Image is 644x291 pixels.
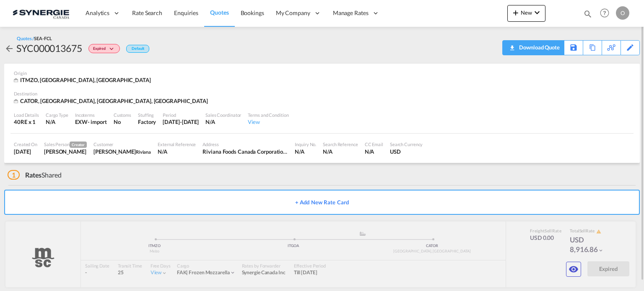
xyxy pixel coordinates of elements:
[507,42,517,48] md-icon: icon-download
[4,41,16,55] div: icon-arrow-left
[569,264,579,274] md-icon: icon-eye
[616,6,629,20] div: O
[597,6,616,21] div: Help
[14,76,153,84] div: ITMZO, Melzo, Europe
[17,35,52,41] div: Quotes /SEA-FCL
[507,41,560,54] div: Download Quote
[93,148,151,155] div: Mohammed Zrafi
[4,190,640,215] button: + Add New Rate Card
[136,149,151,155] span: Riviana
[163,118,199,126] div: 30 Aug 2025
[44,148,87,155] div: Rosa Ho
[14,141,37,147] div: Created On
[46,118,68,126] div: N/A
[566,262,581,277] button: icon-eye
[14,118,39,126] div: 40RE x 1
[14,112,39,118] div: Load Details
[70,142,87,148] span: Creator
[88,118,107,126] div: - import
[82,41,122,55] div: Change Status Here
[203,141,288,147] div: Address
[138,112,156,118] div: Stuffing
[241,9,264,16] span: Bookings
[365,141,383,147] div: CC Email
[390,141,423,147] div: Search Currency
[14,70,630,76] div: Origin
[323,148,358,155] div: N/A
[365,148,383,155] div: N/A
[114,118,131,126] div: No
[114,112,131,118] div: Customs
[4,44,14,54] md-icon: icon-arrow-left
[86,9,109,17] span: Analytics
[46,112,68,118] div: Cargo Type
[138,118,156,126] div: Factory Stuffing
[276,9,310,17] span: My Company
[174,9,198,16] span: Enquiries
[517,41,560,54] div: Download Quote
[205,112,241,118] div: Sales Coordinator
[8,170,62,180] div: Shared
[390,148,423,155] div: USD
[248,118,288,126] div: View
[34,36,52,41] span: SEA-FCL
[108,47,118,52] md-icon: icon-chevron-down
[93,46,108,54] span: Expired
[88,44,120,53] div: Change Status Here
[75,112,107,118] div: Incoterms
[532,8,542,18] md-icon: icon-chevron-down
[14,148,37,155] div: 31 Jul 2025
[205,118,241,126] div: N/A
[14,97,210,105] div: CATOR, Toronto, ON, Americas
[210,9,229,16] span: Quotes
[16,41,82,55] div: SYC000013675
[333,9,369,17] span: Manage Rates
[126,45,149,53] div: Default
[158,148,196,155] div: N/A
[564,41,583,55] div: Save As Template
[14,90,630,97] div: Destination
[163,112,199,118] div: Period
[511,9,542,16] span: New
[93,141,151,147] div: Customer
[248,112,288,118] div: Terms and Condition
[507,5,545,22] button: icon-plus 400-fgNewicon-chevron-down
[13,4,69,23] img: 1f56c880d42311ef80fc7dca854c8e59.png
[583,9,592,18] md-icon: icon-magnify
[8,170,20,180] span: 1
[295,141,316,147] div: Inquiry No.
[25,171,42,179] span: Rates
[507,41,560,54] div: Quote PDF is not available at this time
[132,9,162,16] span: Rate Search
[597,6,612,20] span: Help
[511,8,521,18] md-icon: icon-plus 400-fg
[158,141,196,147] div: External Reference
[203,148,288,155] div: Riviana Foods Canada Corporation 5125 rue du Trianon, suite 450 Montréal, QC H1M 2S5
[20,77,151,83] span: ITMZO, [GEOGRAPHIC_DATA], [GEOGRAPHIC_DATA]
[323,141,358,147] div: Search Reference
[44,141,87,148] div: Sales Person
[583,9,592,22] div: icon-magnify
[295,148,316,155] div: N/A
[75,118,88,126] div: EXW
